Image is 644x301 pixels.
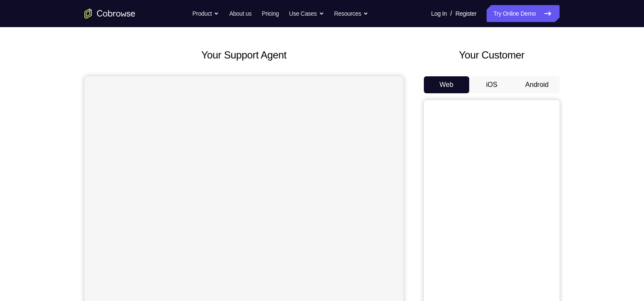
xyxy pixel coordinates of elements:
[334,5,369,22] button: Resources
[84,47,403,63] h2: Your Support Agent
[424,76,469,93] button: Web
[229,5,251,22] a: About us
[424,47,560,63] h2: Your Customer
[431,5,447,22] a: Log In
[456,5,476,22] a: Register
[193,5,219,22] button: Product
[262,5,279,22] a: Pricing
[514,76,560,93] button: Android
[289,5,324,22] button: Use Cases
[487,5,560,22] a: Try Online Demo
[450,8,452,19] span: /
[469,76,515,93] button: iOS
[84,8,135,19] a: Go to the home page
